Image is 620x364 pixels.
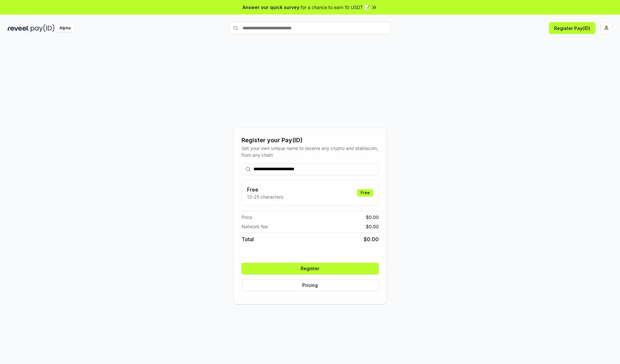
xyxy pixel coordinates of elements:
[242,235,254,243] span: Total
[242,280,379,291] button: Pricing
[242,145,379,158] div: Get your own unique name to receive any crypto and stablecoin, from any chain
[366,214,379,221] span: $ 0.00
[242,263,379,274] button: Register
[364,235,379,243] span: $ 0.00
[242,214,252,221] span: Price
[247,193,283,200] p: 13-25 characters
[8,24,29,32] img: reveel_dark
[56,24,74,32] div: Alpha
[357,189,373,196] div: Free
[301,4,370,11] span: for a chance to earn 10 USDT 📝
[242,223,268,230] span: Network fee
[31,24,55,32] img: pay_id
[242,136,379,145] div: Register your Pay(ID)
[243,4,299,11] span: Answer our quick survey
[247,186,283,193] h3: Free
[549,22,595,34] button: Register Pay(ID)
[366,223,379,230] span: $ 0.00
